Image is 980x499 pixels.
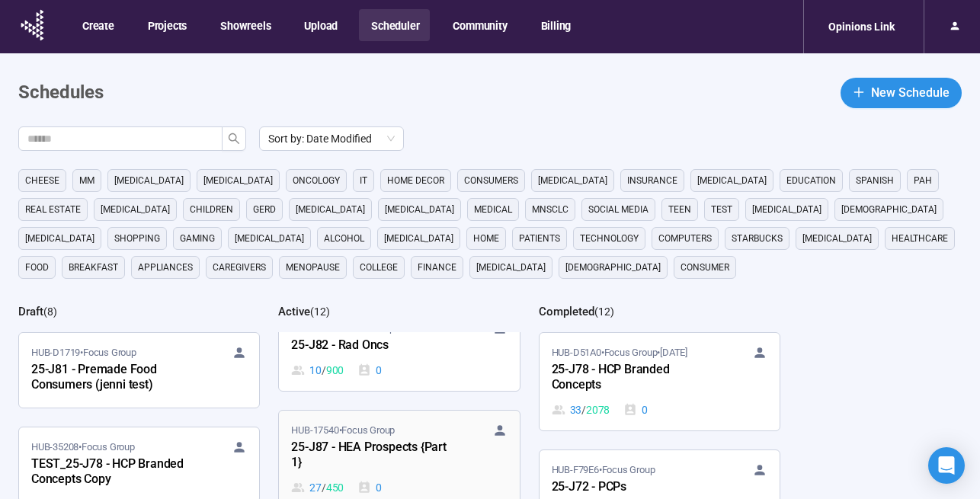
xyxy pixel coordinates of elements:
[552,345,687,360] span: HUB-D51A0 • Focus Group •
[853,86,865,98] span: plus
[18,78,104,107] h1: Schedules
[25,202,81,217] span: real estate
[322,362,326,379] span: /
[474,202,512,217] span: medical
[580,231,639,246] span: technology
[357,362,382,379] div: 0
[101,202,170,217] span: [MEDICAL_DATA]
[69,260,118,275] span: breakfast
[552,401,610,418] div: 33
[213,260,266,275] span: caregivers
[565,260,661,275] span: [DEMOGRAPHIC_DATA]
[114,173,184,188] span: [MEDICAL_DATA]
[136,9,197,41] button: Projects
[138,260,193,275] span: appliances
[856,173,894,188] span: Spanish
[291,479,344,496] div: 27
[668,202,691,217] span: Teen
[532,202,568,217] span: mnsclc
[594,305,614,318] span: ( 12 )
[697,173,767,188] span: [MEDICAL_DATA]
[296,202,365,217] span: [MEDICAL_DATA]
[627,173,677,188] span: Insurance
[464,173,518,188] span: consumers
[18,305,43,318] h2: Draft
[25,173,59,188] span: cheese
[658,231,712,246] span: computers
[476,260,546,275] span: [MEDICAL_DATA]
[539,305,594,318] h2: Completed
[203,173,273,188] span: [MEDICAL_DATA]
[581,401,586,418] span: /
[473,231,499,246] span: home
[190,202,233,217] span: children
[588,202,649,217] span: social media
[31,440,135,455] span: HUB-35208 • Focus Group
[326,479,344,496] span: 450
[711,202,732,217] span: Test
[235,231,304,246] span: [MEDICAL_DATA]
[79,173,94,188] span: MM
[31,455,199,490] div: TEST_25-J78 - HCP Branded Concepts Copy
[228,133,240,145] span: search
[43,305,57,318] span: ( 8 )
[19,333,259,408] a: HUB-D1719•Focus Group25-J81 - Premade Food Consumers (jenni test)
[268,127,395,150] span: Sort by: Date Modified
[892,231,948,246] span: healthcare
[519,231,560,246] span: Patients
[660,347,687,358] time: [DATE]
[286,260,340,275] span: menopause
[31,360,199,395] div: 25-J81 - Premade Food Consumers (jenni test)
[871,83,950,102] span: New Schedule
[623,401,648,418] div: 0
[360,260,398,275] span: college
[529,9,582,41] button: Billing
[310,305,330,318] span: ( 12 )
[180,231,215,246] span: gaming
[291,423,395,438] span: HUB-17540 • Focus Group
[440,9,517,41] button: Community
[291,336,459,356] div: 25-J82 - Rad Oncs
[732,231,783,246] span: starbucks
[208,9,281,41] button: Showreels
[385,202,454,217] span: [MEDICAL_DATA]
[322,479,326,496] span: /
[292,9,348,41] button: Upload
[552,360,719,395] div: 25-J78 - HCP Branded Concepts
[384,231,453,246] span: [MEDICAL_DATA]
[540,333,780,430] a: HUB-D51A0•Focus Group•[DATE]25-J78 - HCP Branded Concepts33 / 20780
[841,78,962,108] button: plusNew Schedule
[681,260,729,275] span: consumer
[31,345,136,360] span: HUB-D1719 • Focus Group
[114,231,160,246] span: shopping
[802,231,872,246] span: [MEDICAL_DATA]
[552,478,719,497] div: 25-J72 - PCPs
[786,173,836,188] span: education
[360,173,367,188] span: it
[914,173,932,188] span: PAH
[291,362,344,379] div: 10
[279,309,519,391] a: HUB-195E2•Focus Group25-J82 - Rad Oncs10 / 9000
[841,202,937,217] span: [DEMOGRAPHIC_DATA]
[357,479,382,496] div: 0
[70,9,125,41] button: Create
[538,173,607,188] span: [MEDICAL_DATA]
[359,9,430,41] button: Scheduler
[324,231,364,246] span: alcohol
[291,438,459,473] div: 25-J87 - HEA Prospects {Part 1}
[752,202,821,217] span: [MEDICAL_DATA]
[387,173,444,188] span: home decor
[326,362,344,379] span: 900
[25,260,49,275] span: Food
[418,260,456,275] span: finance
[25,231,94,246] span: [MEDICAL_DATA]
[278,305,310,318] h2: Active
[586,401,610,418] span: 2078
[928,447,965,484] div: Open Intercom Messenger
[293,173,340,188] span: oncology
[819,12,904,41] div: Opinions Link
[222,126,246,151] button: search
[552,462,655,478] span: HUB-F79E6 • Focus Group
[253,202,276,217] span: GERD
